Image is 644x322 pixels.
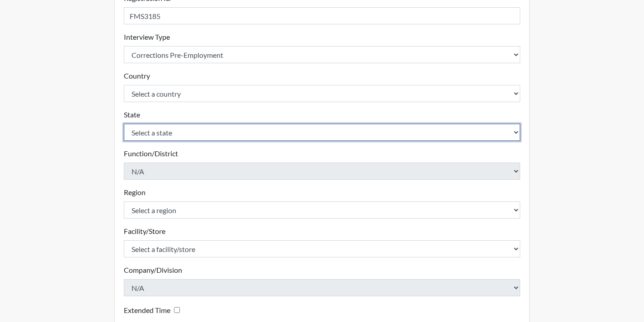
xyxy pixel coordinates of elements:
label: Facility/Store [124,226,165,237]
label: Interview Type [124,32,170,42]
div: Checking this box will provide the interviewee with an accomodation of extra time to answer each ... [124,303,183,317]
input: Insert a Registration ID, which needs to be a unique alphanumeric value for each interviewee [124,7,521,24]
label: Function/District [124,148,178,159]
label: Region [124,187,146,198]
label: State [124,109,140,120]
label: Extended Time [124,305,170,316]
label: Company/Division [124,265,182,275]
label: Country [124,70,150,81]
